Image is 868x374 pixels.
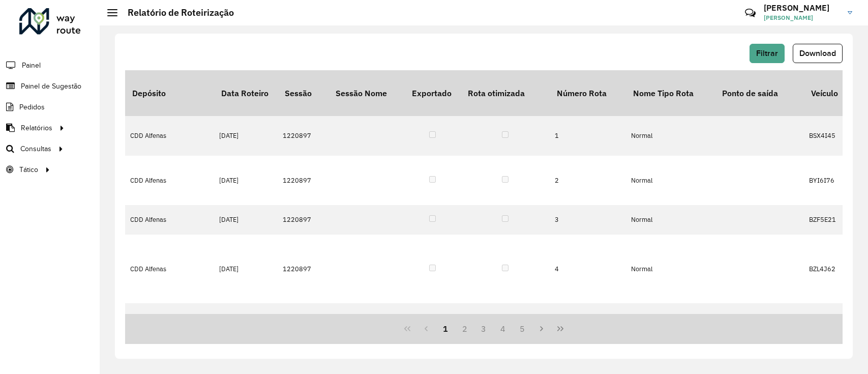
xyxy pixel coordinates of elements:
[19,102,45,112] span: Pedidos
[626,205,715,235] td: Normal
[20,143,51,154] span: Consultas
[626,303,715,353] td: Normal
[764,3,840,13] h3: [PERSON_NAME]
[626,116,715,156] td: Normal
[551,319,570,338] button: Last Page
[715,70,804,116] th: Ponto de saída
[532,319,551,338] button: Next Page
[125,156,214,205] td: CDD Alfenas
[214,205,278,235] td: [DATE]
[22,60,41,71] span: Painel
[513,319,532,338] button: 5
[550,116,626,156] td: 1
[214,116,278,156] td: [DATE]
[626,235,715,303] td: Normal
[461,70,550,116] th: Rota otimizada
[278,70,328,116] th: Sessão
[436,319,455,338] button: 1
[125,70,214,116] th: Depósito
[21,81,81,92] span: Painel de Sugestão
[804,116,855,156] td: BSX4I45
[804,70,855,116] th: Veículo
[474,319,494,338] button: 3
[278,235,328,303] td: 1220897
[214,235,278,303] td: [DATE]
[550,303,626,353] td: 5
[278,205,328,235] td: 1220897
[278,303,328,353] td: 1220897
[756,49,778,57] span: Filtrar
[328,70,405,116] th: Sessão Nome
[125,116,214,156] td: CDD Alfenas
[19,164,38,175] span: Tático
[214,156,278,205] td: [DATE]
[799,49,836,57] span: Download
[125,205,214,235] td: CDD Alfenas
[455,319,474,338] button: 2
[278,156,328,205] td: 1220897
[750,44,785,63] button: Filtrar
[550,235,626,303] td: 4
[278,116,328,156] td: 1220897
[125,303,214,353] td: CDD Alfenas
[493,319,513,338] button: 4
[21,123,52,133] span: Relatórios
[117,7,234,18] h2: Relatório de Roteirização
[626,156,715,205] td: Normal
[793,44,843,63] button: Download
[739,2,761,24] a: Contato Rápido
[214,70,278,116] th: Data Roteiro
[125,235,214,303] td: CDD Alfenas
[804,235,855,303] td: BZL4J62
[550,205,626,235] td: 3
[804,156,855,205] td: BYI6I76
[550,156,626,205] td: 2
[550,70,626,116] th: Número Rota
[626,70,715,116] th: Nome Tipo Rota
[804,303,855,353] td: JBD7A21
[214,303,278,353] td: [DATE]
[804,205,855,235] td: BZF5E21
[405,70,461,116] th: Exportado
[764,13,840,22] span: [PERSON_NAME]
